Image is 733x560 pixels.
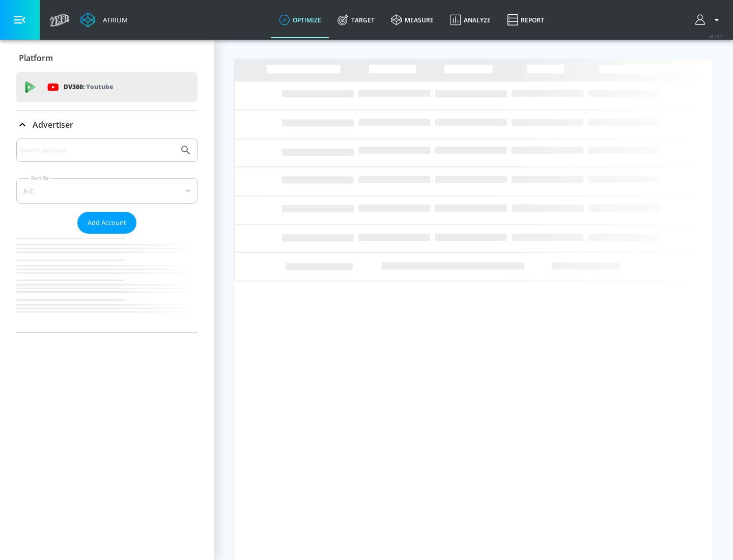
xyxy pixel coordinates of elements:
[19,52,53,64] p: Platform
[33,119,73,130] p: Advertiser
[16,234,198,332] nav: list of Advertiser
[16,178,198,204] div: A-Z
[383,2,442,38] a: measure
[16,110,198,139] div: Advertiser
[442,2,499,38] a: Analyze
[64,81,113,93] p: DV360:
[99,15,128,24] div: Atrium
[271,2,329,38] a: optimize
[16,138,198,332] div: Advertiser
[499,2,552,38] a: Report
[80,12,128,27] a: Atrium
[16,44,198,72] div: Platform
[88,217,126,229] span: Add Account
[16,72,198,102] div: DV360: Youtube
[86,81,113,92] p: Youtube
[77,212,136,234] button: Add Account
[20,144,175,157] input: Search by name
[329,2,383,38] a: Target
[29,175,51,181] label: Sort By
[709,34,723,39] span: v 4.25.2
